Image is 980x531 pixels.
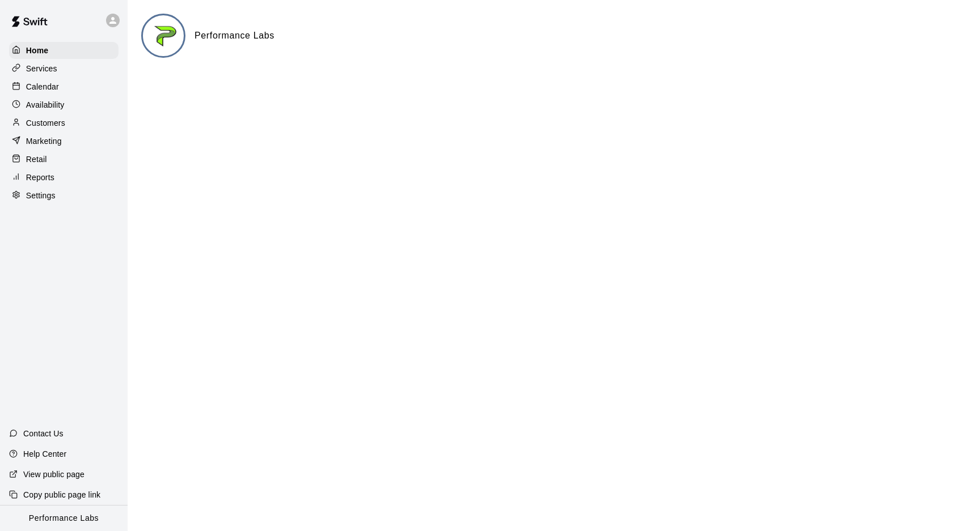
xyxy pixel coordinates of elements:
[9,133,119,150] a: Marketing
[143,15,185,58] img: Performance Labs logo
[9,114,119,131] a: Customers
[26,154,47,165] p: Retail
[29,512,99,524] p: Performance Labs
[26,45,49,56] p: Home
[9,42,119,59] a: Home
[23,448,66,460] p: Help Center
[23,469,85,480] p: View public page
[23,489,100,500] p: Copy public page link
[9,60,119,77] a: Services
[9,151,119,168] a: Retail
[9,96,119,113] a: Availability
[26,81,59,92] p: Calendar
[9,169,119,186] a: Reports
[26,135,62,147] p: Marketing
[9,78,119,95] a: Calendar
[9,187,119,204] a: Settings
[26,172,54,183] p: Reports
[195,28,274,43] h6: Performance Labs
[26,63,57,74] p: Services
[26,99,65,111] p: Availability
[26,190,56,201] p: Settings
[26,117,65,129] p: Customers
[23,428,64,439] p: Contact Us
